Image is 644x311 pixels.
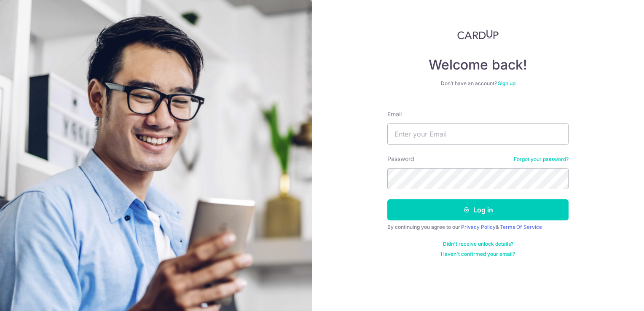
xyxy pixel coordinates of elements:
a: Sign up [498,80,515,86]
a: Didn't receive unlock details? [443,241,513,247]
a: Terms Of Service [500,224,542,230]
a: Forgot your password? [514,156,569,163]
label: Password [387,155,414,163]
img: CardUp Logo [457,29,499,40]
a: Haven't confirmed your email? [441,251,515,257]
a: Privacy Policy [461,224,496,230]
div: By continuing you agree to our & [387,224,569,231]
button: Log in [387,199,569,220]
label: Email [387,110,402,118]
div: Don’t have an account? [387,80,569,87]
input: Enter your Email [387,123,569,145]
h4: Welcome back! [387,56,569,73]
